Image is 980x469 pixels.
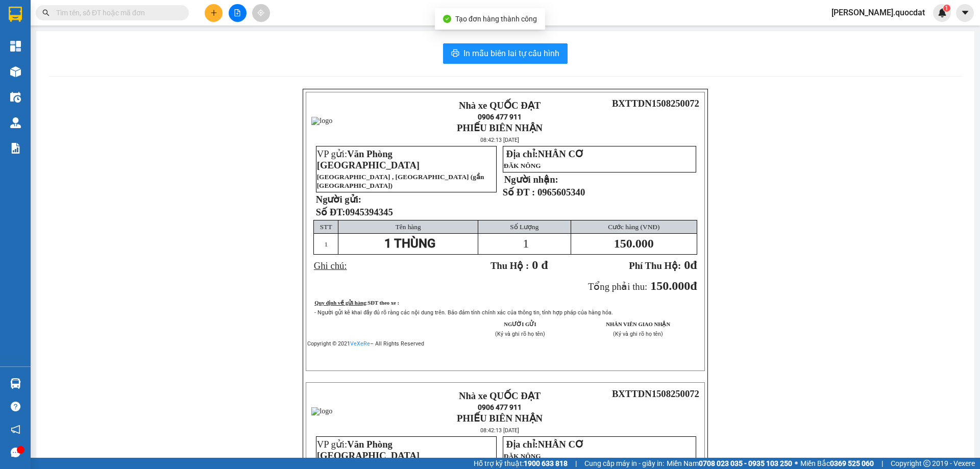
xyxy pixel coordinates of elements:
span: In mẫu biên lai tự cấu hình [463,47,559,60]
strong: NHÂN VIÊN GIAO NHẬN [606,322,670,327]
span: NHÂN CƠ [538,439,584,450]
img: logo [311,117,332,125]
img: dashboard-icon [10,41,21,52]
strong: 1900 633 818 [524,459,568,467]
span: Số Lượng [510,223,538,231]
span: (Ký và ghi rõ họ tên) [613,331,663,337]
span: Tổng phải thu: [588,281,647,292]
span: BXTTDN1508250072 [612,388,699,399]
span: STT [320,223,332,231]
span: (Ký và ghi rõ họ tên) [495,331,545,337]
span: Cước hàng (VNĐ) [608,223,659,231]
img: warehouse-icon [10,66,21,77]
strong: Nhà xe QUỐC ĐẠT [459,390,541,401]
span: 150.000 [614,237,654,250]
span: 150.000 [650,279,690,292]
span: 0906 477 911 [478,113,522,121]
img: solution-icon [10,143,21,154]
span: aim [257,9,264,16]
img: logo [311,407,332,415]
span: Quy định về gửi hàng [314,300,366,306]
span: - Người gửi kê khai đầy đủ rõ ràng các nội dung trên. Bảo đảm tính chính xác của thông tin, tính ... [314,309,613,316]
span: | [881,458,883,469]
span: 1 [523,237,529,250]
span: question-circle [11,402,20,411]
strong: Số ĐT: [316,207,393,217]
span: 1 [945,5,948,12]
span: message [11,448,20,457]
span: Cung cấp máy in - giấy in: [584,458,664,469]
span: BXTTDN1508250072 [612,98,699,109]
span: Miền Bắc [800,458,874,469]
span: 0906 477 911 [478,403,522,411]
span: 1 THÙNG [384,236,435,251]
span: | [575,458,577,469]
span: Tên hàng [396,223,421,231]
img: logo [5,44,76,80]
span: Địa chỉ: [506,439,583,450]
img: qr-code [639,401,672,434]
strong: 0369 525 060 [830,459,874,467]
button: caret-down [956,4,974,22]
img: logo-vxr [9,7,22,22]
span: 0 đ [532,258,548,271]
span: 08:42:13 [DATE] [480,427,519,434]
span: check-circle [443,15,451,23]
strong: NGƯỜI GỬI [504,322,536,327]
span: VP gửi: [317,439,420,461]
span: ⚪️ [795,461,798,465]
span: [GEOGRAPHIC_DATA] , [GEOGRAPHIC_DATA] (gần [GEOGRAPHIC_DATA]) [317,173,484,189]
span: Tạo đơn hàng thành công [455,15,537,23]
span: VP gửi: [317,149,420,170]
span: đ [690,279,697,292]
button: plus [205,4,223,22]
strong: Nhà xe QUỐC ĐẠT [459,100,541,111]
span: 1 [324,240,328,248]
strong: PHIẾU BIÊN NHẬN [77,65,107,98]
strong: PHIẾU BIÊN NHẬN [457,122,543,133]
img: warehouse-icon [10,92,21,103]
sup: 1 [943,5,950,12]
span: file-add [234,9,241,16]
span: [PERSON_NAME].quocdat [823,6,933,19]
span: 0906 477 911 [77,44,107,64]
span: Copyright © 2021 – All Rights Reserved [307,340,424,347]
strong: Người gửi: [316,194,361,205]
strong: đ [629,258,697,271]
span: notification [11,425,20,434]
span: : [366,300,399,306]
strong: Nhà xe QUỐC ĐẠT [78,9,106,42]
button: printerIn mẫu biên lai tự cấu hình [443,43,568,64]
span: Miền Nam [667,458,792,469]
span: printer [451,49,459,59]
span: NHÂN CƠ [538,149,584,159]
img: warehouse-icon [10,378,21,389]
strong: Người nhận: [504,174,558,185]
span: Địa chỉ: [506,149,583,159]
img: icon-new-feature [938,8,947,17]
strong: SĐT theo xe : [367,300,399,306]
span: Văn Phòng [GEOGRAPHIC_DATA] [317,439,420,461]
strong: 0708 023 035 - 0935 103 250 [699,459,792,467]
strong: Số ĐT : [503,187,535,198]
span: 08:42:13 [DATE] [480,137,519,143]
img: qr-code [639,111,672,143]
span: Thu Hộ : [491,260,529,271]
span: caret-down [961,8,970,17]
img: warehouse-icon [10,117,21,128]
span: Văn Phòng [GEOGRAPHIC_DATA] [317,149,420,170]
span: ĐĂK NÔNG [504,452,541,460]
button: aim [252,4,270,22]
button: file-add [229,4,247,22]
span: Phí Thu Hộ: [629,260,681,271]
span: 0965605340 [537,187,585,198]
span: Ghi chú: [314,260,347,271]
span: BXTTDN1508250071 [108,68,195,79]
span: plus [210,9,217,16]
span: search [42,9,50,16]
span: 0 [684,258,690,271]
span: Hỗ trợ kỹ thuật: [474,458,568,469]
span: ĐĂK NÔNG [504,162,541,169]
span: 0945394345 [345,207,393,217]
span: copyright [923,460,930,467]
